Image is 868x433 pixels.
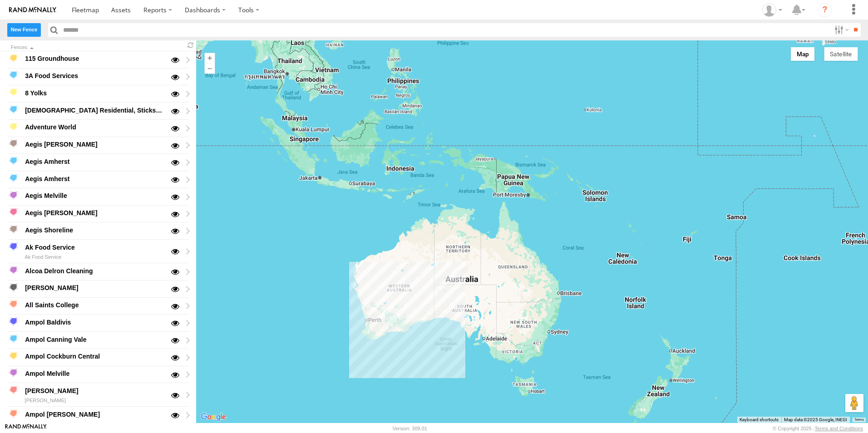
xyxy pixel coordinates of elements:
div: [DEMOGRAPHIC_DATA] Residential, Sticks Cafe [24,105,165,116]
div: Alcoa Delron Cleaning [24,266,165,276]
div: Ampol Melville [24,368,165,379]
div: Aegis Amherst [24,156,165,167]
button: Drag Pegman onto the map to open Street View [845,394,863,412]
img: Google [198,411,228,423]
label: Create New Fence [7,23,41,36]
div: Ampol [PERSON_NAME] [24,409,165,420]
a: Terms (opens in new tab) [854,418,864,422]
span: Refresh [185,41,196,50]
div: [PERSON_NAME] [24,396,165,405]
div: Ak Food Service [24,242,165,253]
button: Zoom in [205,53,215,63]
div: Aegis Shoreline [24,225,165,236]
div: Michelle Fisher [759,3,785,17]
div: All Saints College [24,300,165,310]
div: Ampol Baldivis [24,317,165,328]
div: [PERSON_NAME] [24,283,165,294]
button: Show street map [791,47,815,61]
a: Terms and Conditions [815,426,863,431]
div: Adventure World [24,122,165,133]
div: Ak Food Service [24,253,165,261]
div: Ampol Cockburn Central [24,351,165,362]
a: Open this area in Google Maps (opens a new window) [198,411,228,423]
div: Aegis [PERSON_NAME] [24,207,165,218]
label: Search Filter Options [831,23,850,36]
span: Map data ©2025 Google, INEGI [784,417,847,422]
div: 8 Yolks [24,88,165,98]
div: Click to Sort [11,45,178,50]
div: Version: 309.01 [393,426,427,431]
a: Visit our Website [5,424,47,433]
img: rand-logo.svg [9,7,56,13]
div: 3A Food Services [24,70,165,81]
div: [PERSON_NAME] [24,385,165,396]
div: Aegis [PERSON_NAME] [24,139,165,150]
div: Aegis Melville [24,191,165,202]
div: 115 Groundhouse [24,54,165,64]
i: ? [818,3,832,17]
button: Keyboard shortcuts [740,417,779,423]
div: Ampol Canning Vale [24,334,165,345]
button: Zoom out [205,63,215,74]
div: © Copyright 2025 - [773,426,863,431]
button: Show satellite imagery [824,47,858,61]
div: Aegis Amherst [24,173,165,184]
